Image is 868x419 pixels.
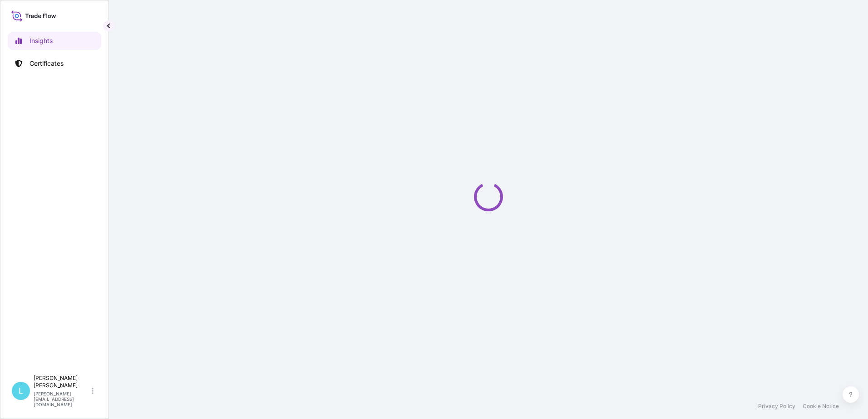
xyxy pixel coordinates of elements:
[30,36,53,45] p: Insights
[30,59,64,68] p: Certificates
[19,386,23,395] span: L
[8,32,101,50] a: Insights
[8,54,101,73] a: Certificates
[758,403,795,410] a: Privacy Policy
[34,375,90,389] p: [PERSON_NAME] [PERSON_NAME]
[34,391,90,407] p: [PERSON_NAME][EMAIL_ADDRESS][DOMAIN_NAME]
[803,403,839,410] a: Cookie Notice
